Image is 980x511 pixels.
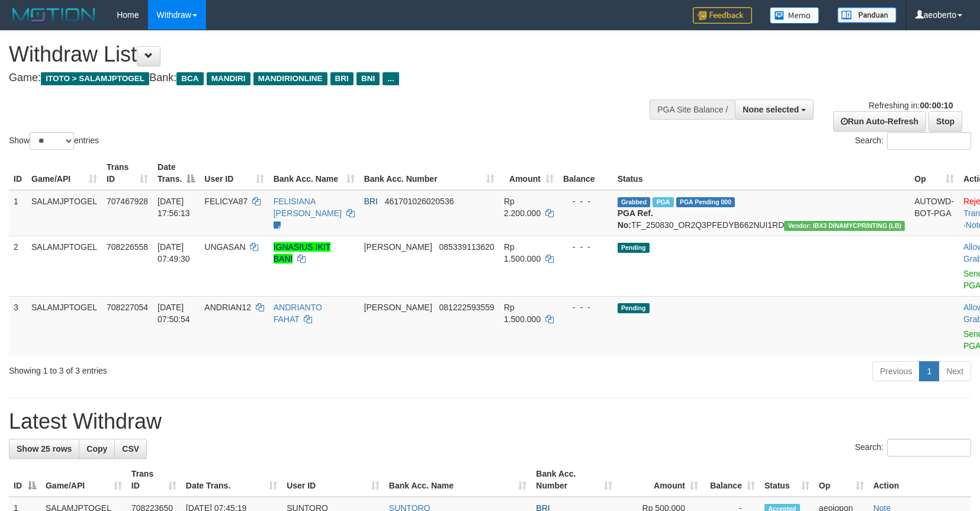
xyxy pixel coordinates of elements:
td: SALAMJPTOGEL [27,296,102,356]
a: FELISIANA [PERSON_NAME] [274,197,342,218]
label: Search: [855,439,971,457]
span: Copy 461701026020536 to clipboard [385,197,454,206]
th: Balance: activate to sort column ascending [703,463,760,497]
th: Action [869,463,971,497]
a: Next [939,361,971,381]
span: BNI [356,72,380,85]
th: Bank Acc. Name: activate to sort column ascending [269,156,359,190]
img: MOTION_logo.png [9,6,99,24]
th: Op: activate to sort column ascending [814,463,869,497]
b: PGA Ref. No: [618,208,653,230]
label: Search: [855,132,971,150]
select: Showentries [30,132,74,150]
span: Pending [618,243,650,253]
th: Bank Acc. Number: activate to sort column ascending [359,156,499,190]
div: Showing 1 to 3 of 3 entries [9,360,400,377]
th: Bank Acc. Number: activate to sort column ascending [531,463,617,497]
span: [DATE] 17:56:13 [158,197,190,218]
span: 707467928 [107,197,148,206]
span: 708227054 [107,303,148,312]
td: 2 [9,236,27,296]
span: [PERSON_NAME] [364,303,432,312]
h1: Latest Withdraw [9,410,971,433]
a: ANDRIANTO FAHAT [274,303,322,324]
td: 3 [9,296,27,356]
th: Balance [558,156,613,190]
th: Status [613,156,910,190]
strong: 00:00:10 [920,101,953,110]
span: CSV [122,444,139,454]
td: AUTOWD-BOT-PGA [910,190,959,236]
span: Vendor URL: https://dashboard.q2checkout.com/secure [784,221,905,231]
span: Pending [618,303,650,313]
span: Marked by aeohong [653,197,673,207]
span: [DATE] 07:49:30 [158,242,190,263]
span: Grabbed [618,197,651,207]
span: Copy 081222593559 to clipboard [439,303,494,312]
span: Rp 1.500.000 [504,242,541,263]
th: Trans ID: activate to sort column ascending [127,463,181,497]
a: CSV [114,439,147,459]
th: Date Trans.: activate to sort column ascending [181,463,282,497]
th: Op: activate to sort column ascending [910,156,959,190]
th: Game/API: activate to sort column ascending [41,463,127,497]
th: ID [9,156,27,190]
span: None selected [743,105,799,114]
span: BRI [364,197,378,206]
span: ... [383,72,399,85]
span: BCA [176,72,203,85]
div: - - - [563,195,608,207]
span: Copy 085339113620 to clipboard [439,242,494,252]
span: ANDRIAN12 [204,303,251,312]
th: Bank Acc. Name: activate to sort column ascending [384,463,531,497]
span: FELICYA87 [204,197,248,206]
button: None selected [735,99,814,120]
th: Amount: activate to sort column ascending [499,156,558,190]
span: MANDIRI [207,72,250,85]
h1: Withdraw List [9,43,641,66]
span: MANDIRIONLINE [253,72,327,85]
a: IGNASIUS IKIT BANI [274,242,330,263]
img: Button%20Memo.svg [770,7,820,24]
input: Search: [887,439,971,457]
td: TF_250830_OR2Q3PFEDYB662NUI1RD [613,190,910,236]
a: Previous [872,361,920,381]
a: Copy [79,439,115,459]
td: 1 [9,190,27,236]
th: Status: activate to sort column ascending [760,463,814,497]
span: UNGASAN [204,242,245,252]
span: Copy [86,444,107,454]
span: Rp 1.500.000 [504,303,541,324]
a: Stop [928,111,962,131]
label: Show entries [9,132,99,150]
span: BRI [330,72,354,85]
input: Search: [887,132,971,150]
img: Feedback.jpg [693,7,752,24]
h4: Game: Bank: [9,72,641,84]
span: 708226558 [107,242,148,252]
span: Refreshing in: [869,101,953,110]
span: ITOTO > SALAMJPTOGEL [41,72,149,85]
th: ID: activate to sort column descending [9,463,41,497]
div: PGA Site Balance / [650,99,735,120]
span: [DATE] 07:50:54 [158,303,190,324]
span: PGA Pending [676,197,735,207]
a: 1 [919,361,939,381]
td: SALAMJPTOGEL [27,236,102,296]
th: Game/API: activate to sort column ascending [27,156,102,190]
div: - - - [563,241,608,253]
span: Rp 2.200.000 [504,197,541,218]
a: Show 25 rows [9,439,79,459]
span: Show 25 rows [17,444,72,454]
th: User ID: activate to sort column ascending [282,463,384,497]
span: [PERSON_NAME] [364,242,432,252]
div: - - - [563,301,608,313]
th: Date Trans.: activate to sort column descending [153,156,200,190]
td: SALAMJPTOGEL [27,190,102,236]
th: User ID: activate to sort column ascending [200,156,268,190]
th: Trans ID: activate to sort column ascending [102,156,153,190]
img: panduan.png [837,7,897,23]
a: Run Auto-Refresh [833,111,926,131]
th: Amount: activate to sort column ascending [617,463,703,497]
